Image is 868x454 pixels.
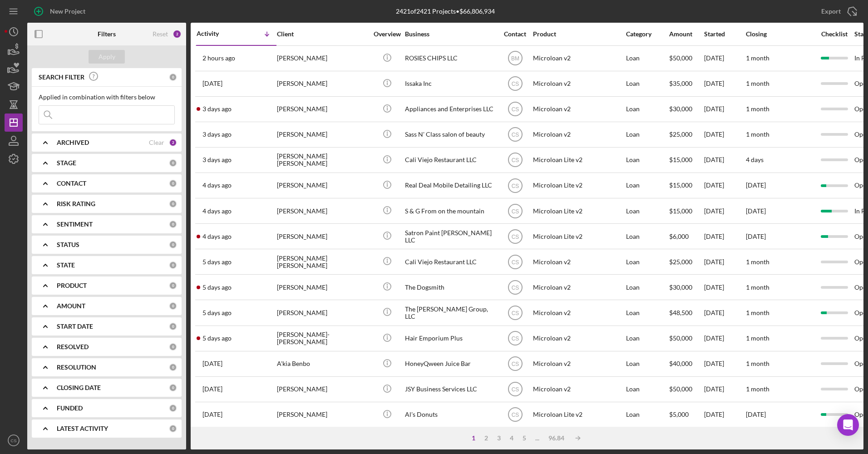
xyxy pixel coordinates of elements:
[57,180,86,187] b: CONTACT
[812,2,863,20] button: Export
[704,173,745,197] div: [DATE]
[704,326,745,350] div: [DATE]
[704,123,745,147] div: [DATE]
[704,250,745,274] div: [DATE]
[626,30,668,38] div: Category
[511,183,519,189] text: CS
[277,275,368,299] div: [PERSON_NAME]
[57,364,96,371] b: RESOLUTION
[533,123,624,147] div: Microloan v2
[405,30,496,38] div: Business
[405,352,496,376] div: HoneyQween Juice Bar
[746,410,766,418] time: [DATE]
[511,106,519,113] text: CS
[405,301,496,325] div: The [PERSON_NAME] Group, LLC
[277,403,368,427] div: [PERSON_NAME]
[169,302,177,310] div: 0
[169,138,177,147] div: 2
[626,46,668,70] div: Loan
[626,352,668,376] div: Loan
[626,301,668,325] div: Loan
[405,275,496,299] div: The Dogsmith
[837,414,859,436] div: Open Intercom Messenger
[57,262,75,269] b: STATE
[169,404,177,412] div: 0
[405,224,496,248] div: Satron Paint [PERSON_NAME] LLC
[57,200,95,207] b: RISK RATING
[704,403,745,427] div: [DATE]
[626,123,668,147] div: Loan
[169,384,177,392] div: 0
[533,199,624,223] div: Microloan Lite v2
[202,54,235,62] time: 2025-08-25 17:41
[277,326,368,350] div: [PERSON_NAME]-[PERSON_NAME]
[746,232,766,240] time: [DATE]
[39,74,84,81] b: SEARCH FILTER
[405,403,496,427] div: Al's Donuts
[277,30,368,38] div: Client
[405,97,496,121] div: Appliances and Enterprises LLC
[746,283,769,291] time: 1 month
[511,81,519,87] text: CS
[746,181,766,189] time: [DATE]
[169,281,177,290] div: 0
[169,322,177,331] div: 0
[57,159,76,167] b: STAGE
[98,30,116,38] b: Filters
[704,97,745,121] div: [DATE]
[669,352,703,376] div: $40,000
[626,403,668,427] div: Loan
[746,258,769,266] time: 1 month
[57,221,93,228] b: SENTIMENT
[202,258,232,266] time: 2025-08-21 04:59
[57,405,83,412] b: FUNDED
[669,301,703,325] div: $48,500
[277,123,368,147] div: [PERSON_NAME]
[518,434,531,442] div: 5
[511,361,519,367] text: CS
[169,343,177,351] div: 0
[57,302,85,310] b: AMOUNT
[202,80,222,87] time: 2025-08-23 20:47
[626,275,668,299] div: Loan
[704,377,745,401] div: [DATE]
[511,412,519,418] text: CS
[746,130,769,138] time: 1 month
[626,72,668,96] div: Loan
[405,173,496,197] div: Real Deal Mobile Detailing LLC
[533,46,624,70] div: Microloan v2
[669,326,703,350] div: $50,000
[277,224,368,248] div: [PERSON_NAME]
[480,434,493,442] div: 2
[169,363,177,371] div: 0
[704,275,745,299] div: [DATE]
[533,72,624,96] div: Microloan v2
[626,377,668,401] div: Loan
[746,207,766,215] time: [DATE]
[405,377,496,401] div: JSY Business Services LLC
[5,431,23,449] button: CS
[669,72,703,96] div: $35,000
[533,275,624,299] div: Microloan v2
[511,55,519,62] text: BM
[505,434,518,442] div: 4
[277,97,368,121] div: [PERSON_NAME]
[669,30,703,38] div: Amount
[669,97,703,121] div: $30,000
[405,123,496,147] div: Sass N' Class salon of beauty
[202,105,232,113] time: 2025-08-22 21:32
[202,309,232,316] time: 2025-08-20 21:53
[202,182,232,189] time: 2025-08-22 03:27
[57,139,89,146] b: ARCHIVED
[277,377,368,401] div: [PERSON_NAME]
[202,233,232,240] time: 2025-08-21 14:22
[149,139,164,146] div: Clear
[815,30,853,38] div: Checklist
[669,377,703,401] div: $50,000
[169,73,177,81] div: 0
[202,207,232,215] time: 2025-08-21 18:57
[533,301,624,325] div: Microloan v2
[704,46,745,70] div: [DATE]
[669,173,703,197] div: $15,000
[669,123,703,147] div: $25,000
